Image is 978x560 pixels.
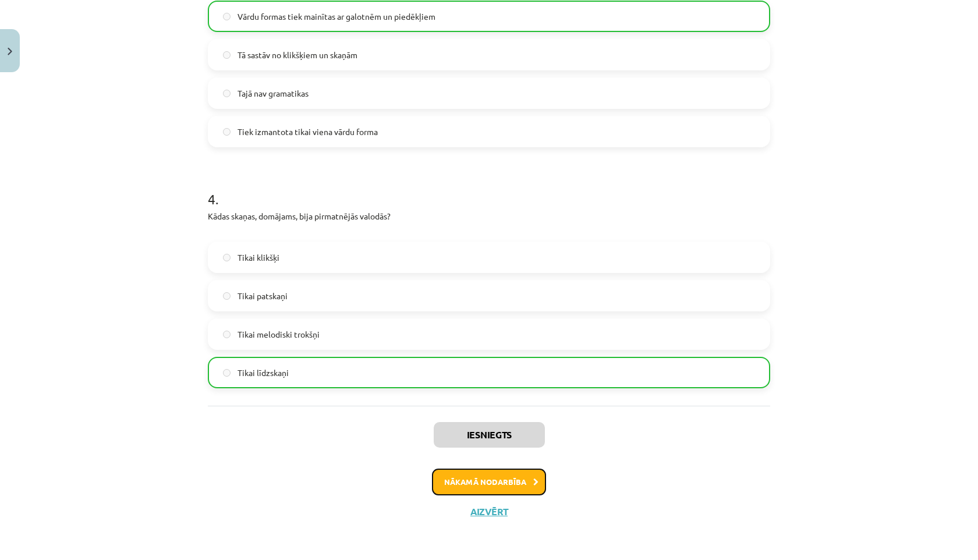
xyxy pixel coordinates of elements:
input: Tā sastāv no klikšķiem un skaņām [223,51,231,59]
input: Tiek izmantota tikai viena vārdu forma [223,128,231,136]
input: Vārdu formas tiek mainītas ar galotnēm un piedēkļiem [223,13,231,20]
span: Tiek izmantota tikai viena vārdu forma [238,126,378,138]
span: Tikai melodiski trokšņi [238,328,320,341]
h1: 4 . [208,171,770,207]
input: Tikai patskaņi [223,292,231,300]
span: Tā sastāv no klikšķiem un skaņām [238,49,357,61]
input: Tikai līdzskaņi [223,369,231,377]
span: Tikai patskaņi [238,290,288,302]
button: Aizvērt [467,506,511,518]
span: Tikai līdzskaņi [238,367,289,379]
button: Iesniegts [434,422,545,448]
img: icon-close-lesson-0947bae3869378f0d4975bcd49f059093ad1ed9edebbc8119c70593378902aed.svg [8,48,12,55]
p: Kādas skaņas, domājams, bija pirmatnējās valodās? [208,210,770,235]
input: Tikai melodiski trokšņi [223,331,231,338]
input: Tajā nav gramatikas [223,90,231,97]
button: Nākamā nodarbība [432,469,546,495]
span: Vārdu formas tiek mainītas ar galotnēm un piedēkļiem [238,10,435,23]
input: Tikai klikšķi [223,254,231,261]
span: Tajā nav gramatikas [238,87,309,100]
span: Tikai klikšķi [238,251,279,264]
